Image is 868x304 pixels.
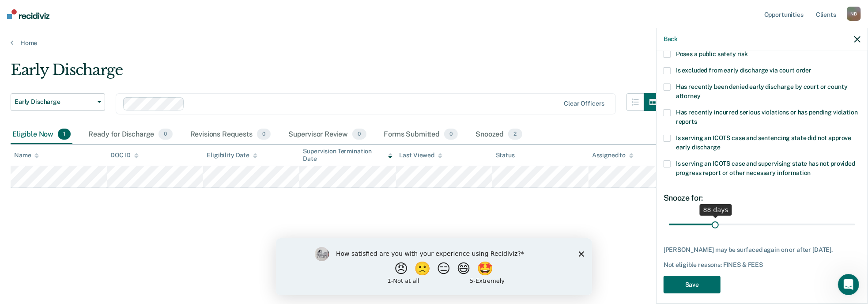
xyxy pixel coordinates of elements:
span: Is excluded from early discharge via court order [676,67,811,74]
span: 1 [58,129,71,140]
div: 88 days [700,204,732,216]
span: Poses a public safety risk [676,50,748,57]
img: Recidiviz [7,9,49,19]
div: Snoozed [474,125,524,144]
div: Clear officers [564,100,604,107]
div: Supervisor Review [287,125,368,144]
span: Is serving an ICOTS case and sentencing state did not approve early discharge [676,134,851,151]
span: Has recently incurred serious violations or has pending violation reports [676,109,858,125]
div: Forms Submitted [382,125,460,144]
div: Status [496,152,515,159]
iframe: Survey by Kim from Recidiviz [276,238,592,295]
div: [PERSON_NAME] may be surfaced again on or after [DATE]. [664,246,860,254]
a: Home [11,39,857,47]
span: 2 [508,129,522,140]
div: N B [847,7,861,21]
span: 0 [444,129,458,140]
div: DOC ID [110,152,139,159]
div: Revisions Requests [189,125,272,144]
button: Save [664,276,721,294]
div: Eligibility Date [207,152,257,159]
div: Assigned to [592,152,634,159]
div: Snooze for: [664,193,860,203]
div: Supervision Termination Date [303,148,392,163]
div: Eligible Now [11,125,72,144]
span: 0 [257,129,271,140]
div: Early Discharge [11,61,662,86]
iframe: Intercom live chat [838,274,859,295]
span: Is serving an ICOTS case and supervising state has not provided progress report or other necessar... [676,160,855,176]
div: Last Viewed [400,152,442,159]
button: Back [664,35,678,43]
span: 0 [352,129,366,140]
span: 0 [159,129,172,140]
span: Has recently been denied early discharge by court or county attorney [676,83,848,99]
div: Name [14,152,39,159]
span: Early Discharge [15,98,94,106]
div: Not eligible reasons: FINES & FEES [664,261,860,269]
div: Ready for Discharge [87,125,174,144]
